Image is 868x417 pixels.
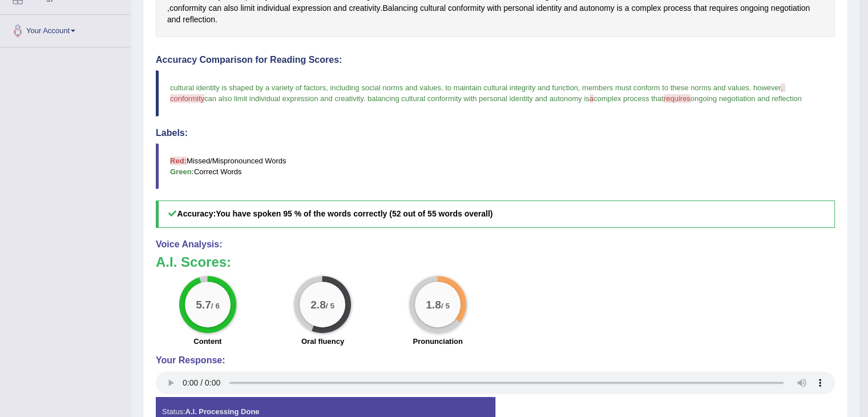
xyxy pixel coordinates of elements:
[1,15,131,43] a: Your Account
[420,2,446,14] span: Click to see word definition
[594,94,664,103] span: complex process that
[582,83,749,92] span: members must conform to these norms and values
[349,2,380,14] span: Click to see word definition
[333,2,346,14] span: Click to see word definition
[156,239,835,250] h4: Voice Analysis:
[326,301,334,310] small: / 5
[413,336,462,347] label: Pronunciation
[257,2,290,14] span: Click to see word definition
[167,14,180,26] span: Click to see word definition
[211,301,220,310] small: / 6
[170,157,187,165] b: Red:
[156,254,231,270] b: A.I. Scores:
[578,83,580,92] span: ,
[441,83,443,92] span: .
[740,2,769,14] span: Click to see word definition
[156,128,835,138] h4: Labels:
[156,55,835,65] h4: Accuracy Comparison for Reading Scores:
[224,2,239,14] span: Click to see word definition
[216,209,492,218] b: You have spoken 95 % of the words correctly (52 out of 55 words overall)
[441,301,450,310] small: / 5
[326,83,328,92] span: ,
[503,2,534,14] span: Click to see word definition
[753,83,781,92] span: however
[156,201,835,227] h5: Accuracy:
[170,167,194,176] b: Green:
[183,14,215,26] span: Click to see word definition
[301,336,344,347] label: Oral fluency
[625,2,629,14] span: Click to see word definition
[536,2,562,14] span: Click to see word definition
[487,2,501,14] span: Click to see word definition
[368,94,590,103] span: balancing cultural conformity with personal identity and autonomy is
[579,2,614,14] span: Click to see word definition
[311,298,326,311] big: 2.8
[330,83,441,92] span: including social norms and values
[693,2,706,14] span: Click to see word definition
[631,2,661,14] span: Click to see word definition
[204,94,364,103] span: can also limit individual expression and creativity
[445,83,578,92] span: to maintain cultural integrity and function
[364,94,366,103] span: .
[240,2,255,14] span: Click to see word definition
[292,2,331,14] span: Click to see word definition
[590,94,594,103] span: a
[664,94,691,103] span: requires
[663,2,691,14] span: Click to see word definition
[208,2,221,14] span: Click to see word definition
[564,2,577,14] span: Click to see word definition
[156,143,835,189] blockquote: Missed/Mispronounced Words Correct Words
[170,83,326,92] span: cultural identity is shaped by a variety of factors
[749,83,752,92] span: .
[156,355,835,366] h4: Your Response:
[771,2,810,14] span: Click to see word definition
[196,298,211,311] big: 5.7
[617,2,623,14] span: Click to see word definition
[169,2,207,14] span: Click to see word definition
[448,2,485,14] span: Click to see word definition
[709,2,738,14] span: Click to see word definition
[426,298,441,311] big: 1.8
[382,2,418,14] span: Click to see word definition
[193,336,221,347] label: Content
[185,407,259,416] strong: A.I. Processing Done
[691,94,802,103] span: ongoing negotiation and reflection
